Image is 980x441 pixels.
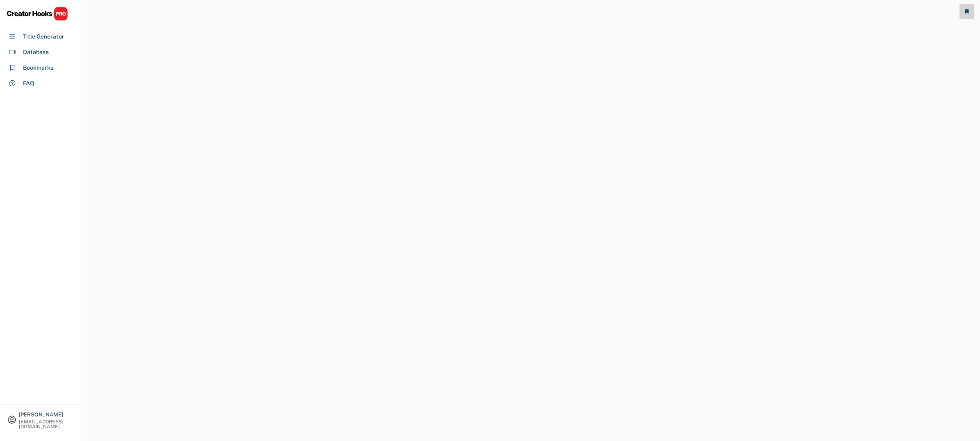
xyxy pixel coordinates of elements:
[19,419,75,429] div: [EMAIL_ADDRESS][DOMAIN_NAME]
[7,7,68,21] img: CHPRO%20Logo.svg
[23,79,34,88] div: FAQ
[23,48,49,57] div: Database
[23,32,64,41] div: Title Generator
[19,412,75,417] div: [PERSON_NAME]
[23,64,53,72] div: Bookmarks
